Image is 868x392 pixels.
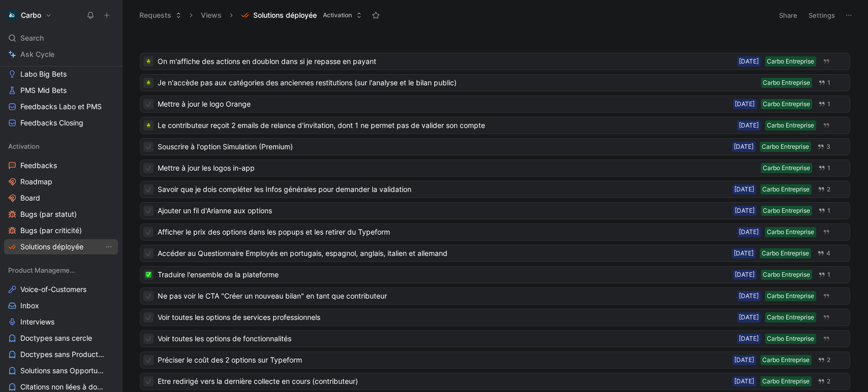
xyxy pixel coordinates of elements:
span: 2 [827,186,830,192]
span: Le contributeur reçoit 2 emails de relance d'invitation, dont 1 ne permet pas de valider son compte [158,119,733,132]
span: Ask Cycle [20,48,54,60]
button: Settings [804,8,840,22]
button: Share [774,8,802,22]
div: ✔️ [143,312,154,322]
span: Solutions déployée [20,242,83,252]
div: 🪲 [143,56,154,67]
span: On m'affiche des actions en doublon dans si je repasse en payant [158,55,733,68]
div: Product Management [4,263,118,278]
span: Traduire l'ensemble de la plateforme [158,269,729,281]
div: ✔️ [143,227,154,237]
a: Voice-of-Customers [4,282,118,297]
a: Feedbacks Closing [4,115,118,130]
div: 🪲 [143,120,154,130]
img: ✔️ [145,101,152,107]
span: Feedbacks [20,160,57,171]
a: ✔️Mettre à jour les logos in-appCarbo Entreprise1 [140,159,850,177]
a: Roadmap [4,174,118,189]
div: Carbo Entreprise [767,56,814,67]
a: ✔️Voir toutes les options de fonctionnalitésCarbo Entreprise[DATE] [140,330,850,347]
img: ✔️ [145,293,152,299]
a: 🪲Le contributeur reçoit 2 emails de relance d'invitation, dont 1 ne permet pas de valider son com... [140,117,850,134]
span: Solutions déployée [253,10,317,20]
a: Inbox [4,298,118,313]
span: Bugs (par statut) [20,209,77,219]
div: ✅ [143,270,154,280]
span: Mettre à jour les logos in-app [158,162,757,174]
a: Bugs (par statut) [4,207,118,222]
div: Carbo Entreprise [767,227,814,237]
div: [DATE] [739,227,759,237]
a: Labo Big Bets [4,67,118,82]
button: Requests [135,8,186,23]
button: 1 [816,99,832,110]
div: [DATE] [734,355,754,365]
a: ✔️Savoir que je dois compléter les Infos générales pour demander la validationCarbo Entreprise[DA... [140,181,850,198]
a: ✔️Ajouter un fil d'Arianne aux optionsCarbo Entreprise[DATE]1 [140,202,850,219]
img: ✔️ [145,165,152,171]
div: Carbo Entreprise [762,376,810,386]
div: [DATE] [739,120,759,130]
div: Carbo Entreprise [763,78,810,88]
span: Board [20,193,40,203]
div: Activation [4,139,118,154]
img: ✅ [145,272,152,278]
span: 3 [826,144,830,150]
span: Voice-of-Customers [20,284,86,295]
a: ✔️Préciser le coût des 2 options sur TypeformCarbo Entreprise[DATE]2 [140,351,850,369]
button: 1 [816,77,832,88]
div: [DATE] [735,270,755,280]
span: 2 [827,378,830,384]
span: Solutions sans Opportunité [20,366,104,376]
div: ✔️ [143,163,154,173]
div: ActivationFeedbacksRoadmapBoardBugs (par statut)Bugs (par criticité)Solutions déployéeView actions [4,139,118,254]
div: Carbo Entreprise [762,355,810,365]
span: Voir toutes les options de services professionnels [158,311,733,323]
div: Search [4,30,118,46]
div: Carbo Entreprise [762,248,809,258]
button: 2 [816,354,832,366]
div: [DATE] [734,184,754,194]
a: Feedbacks Labo et PMS [4,99,118,114]
div: [DATE] [739,291,759,301]
div: ✔️ [143,206,154,216]
div: [DATE] [734,376,754,386]
div: ✔️ [143,184,154,194]
a: ✔️Mettre à jour le logo OrangeCarbo Entreprise[DATE]1 [140,95,850,113]
h1: Carbo [21,11,41,20]
span: Citations non liées à doctype [20,382,105,392]
span: 2 [827,357,830,363]
div: Carbo Entreprise [767,120,814,130]
div: ✔️ [143,291,154,301]
img: Carbo [7,10,17,20]
span: 1 [827,80,830,86]
a: Doctypes sans cercle [4,331,118,346]
div: Carbo Entreprise [763,163,810,173]
div: [DATE] [735,206,755,216]
span: Search [20,32,44,44]
div: Carbo Entreprise [767,334,814,344]
div: Carbo Entreprise [763,206,810,216]
div: ✔️ [143,355,154,365]
button: 1 [816,205,832,216]
div: Carbo Entreprise [762,184,810,194]
div: Carbo Entreprise [762,142,809,152]
span: Activation [323,10,352,20]
span: Feedbacks Closing [20,118,83,128]
img: ✔️ [145,378,152,384]
span: Labo Big Bets [20,69,67,79]
span: Souscrire à l'option Simulation (Premium) [158,141,728,153]
img: ✔️ [145,250,152,256]
img: 🪲 [145,122,152,128]
span: Doctypes sans cercle [20,333,92,343]
a: ✔️Etre redirigé vers la dernière collecte en cours (contributeur)Carbo Entreprise[DATE]2 [140,373,850,390]
a: ✅Traduire l'ensemble de la plateformeCarbo Entreprise[DATE]1 [140,266,850,283]
a: Board [4,190,118,206]
div: [DATE] [739,56,759,67]
div: [DATE] [739,334,759,344]
span: 4 [826,250,830,256]
span: Doctypes sans Product area [20,349,105,360]
span: Ajouter un fil d'Arianne aux options [158,205,729,217]
button: View actions [104,242,114,252]
button: 2 [816,184,832,195]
